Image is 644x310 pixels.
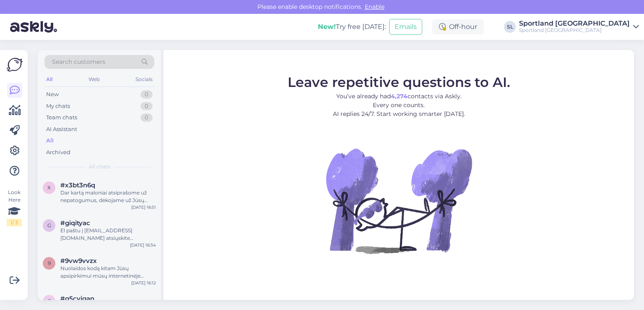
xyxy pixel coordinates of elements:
div: My chats [46,102,70,110]
div: Web [87,74,101,85]
div: All [44,74,54,85]
b: 4,274 [391,92,408,100]
div: 1 / 3 [7,219,22,226]
span: g [47,298,51,304]
p: You’ve already had contacts via Askly. Every one counts. AI replies 24/7. Start working smarter [... [288,92,510,118]
img: Askly Logo [7,57,23,73]
div: [DATE] 16:34 [130,242,156,248]
div: All [46,137,54,145]
div: Look Here [7,189,22,226]
div: SL [504,21,516,33]
span: 9 [48,260,51,266]
div: Socials [134,74,154,85]
span: #9vw9vvzx [60,257,97,265]
span: #g5cvigan [60,295,94,302]
div: [DATE] 16:12 [131,280,156,286]
div: Nuolaidos kodą kitam Jūsų apsipirkimui mūsų internetinėje Sportland parduotuvėje, atsiųsime el. p... [60,265,156,280]
div: Dar kartą maloniai atsiprašome už nepatogumus, dėkojame už Jūsų supratingumą. [60,189,156,204]
div: 0 [140,113,153,122]
div: AI Assistant [46,125,77,134]
img: No Chat active [323,125,474,276]
div: Team chats [46,113,77,122]
button: Emails [389,19,422,35]
div: [DATE] 16:51 [131,204,156,210]
span: All chats [89,163,110,171]
div: New [46,90,59,99]
span: Search customers [52,58,105,66]
b: New! [318,23,336,31]
span: #giqityac [60,219,90,227]
div: Archived [46,148,70,157]
div: Off-hour [432,19,484,34]
span: #x3bt3n6q [60,181,95,189]
a: Sportland [GEOGRAPHIC_DATA]Sportland [GEOGRAPHIC_DATA] [519,20,639,34]
div: Try free [DATE]: [318,22,386,32]
span: g [47,222,51,229]
span: x [47,184,51,191]
div: 0 [140,102,153,110]
div: Sportland [GEOGRAPHIC_DATA] [519,27,630,34]
span: Enable [362,3,387,11]
div: Sportland [GEOGRAPHIC_DATA] [519,20,630,27]
div: El paštu į [EMAIL_ADDRESS][DOMAIN_NAME] atsiųskite užsakymo numerį ir įmonės rekvizitus. [60,227,156,242]
span: Leave repetitive questions to AI. [288,74,510,90]
div: 0 [140,90,153,99]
